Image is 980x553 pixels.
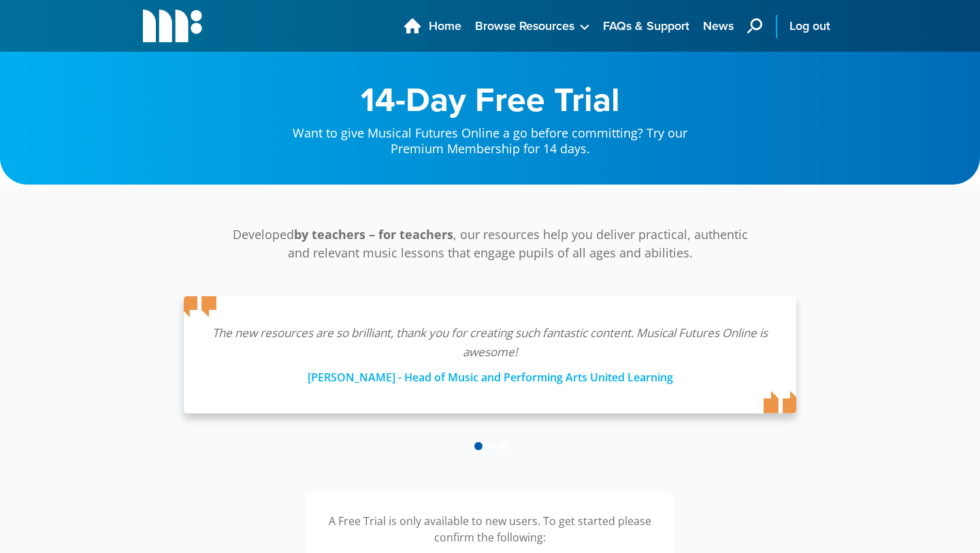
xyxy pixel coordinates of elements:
p: Developed , our resources help you deliver practical, authentic and relevant music lessons that e... [225,225,755,262]
p: The new resources are so brilliant, thank you for creating such fantastic content. Musical Future... [211,323,769,362]
span: FAQs & Support [603,17,689,35]
strong: by teachers – for teachers [294,226,453,242]
span: News [703,17,734,35]
h1: 14-Day Free Trial [279,82,701,116]
span: Browse Resources [475,17,574,35]
div: [PERSON_NAME] - Head of Music and Performing Arts United Learning [211,362,769,386]
span: Log out [789,17,830,35]
span: Home [429,17,461,35]
p: Want to give Musical Futures Online a go before committing? Try our Premium Membership for 14 days. [279,116,701,157]
p: A Free Trial is only available to new users. To get started please confirm the following: [327,513,653,546]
